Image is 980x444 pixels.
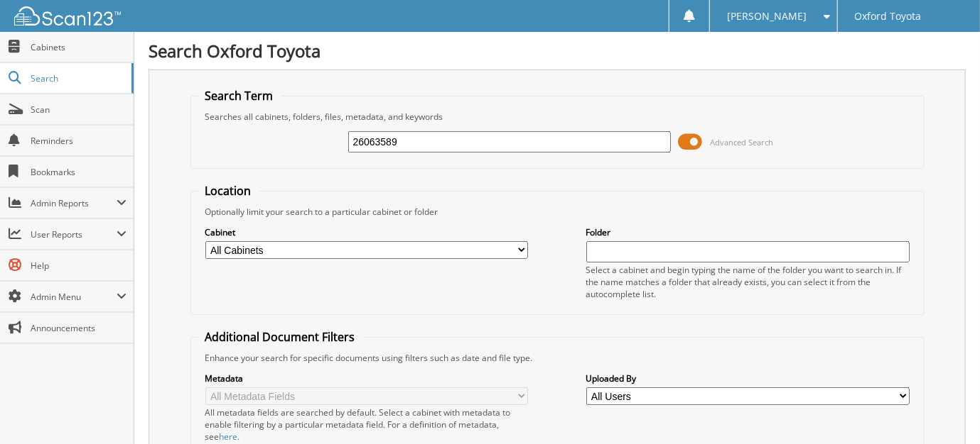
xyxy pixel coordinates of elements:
[31,197,117,209] span: Admin Reports
[31,104,126,116] span: Scan
[198,329,362,345] legend: Additional Document Filters
[220,431,238,443] a: here
[31,291,117,303] span: Admin Menu
[149,39,966,62] h1: Search Oxford Toyota
[31,260,126,272] span: Help
[31,228,117,240] span: User Reports
[31,322,126,334] span: Announcements
[198,111,917,123] div: Searches all cabinets, folders, files, metadata, and keywords
[31,135,126,147] span: Reminders
[198,352,917,364] div: Enhance your search for specific documents using filters such as date and file type.
[198,183,259,199] legend: Location
[205,226,529,238] label: Cabinet
[586,264,910,300] div: Select a cabinet and begin typing the name of the folder you want to search in. If the name match...
[14,6,121,26] img: scan123-logo-white.svg
[855,12,922,21] span: Oxford Toyota
[31,41,126,53] span: Cabinets
[31,72,124,84] span: Search
[198,206,917,218] div: Optionally limit your search to a particular cabinet or folder
[909,376,980,444] iframe: Chat Widget
[586,372,910,384] label: Uploaded By
[710,137,773,148] span: Advanced Search
[727,12,807,21] span: [PERSON_NAME]
[205,372,529,384] label: Metadata
[586,226,910,238] label: Folder
[205,406,529,443] div: All metadata fields are searched by default. Select a cabinet with metadata to enable filtering b...
[198,88,281,104] legend: Search Term
[31,166,126,178] span: Bookmarks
